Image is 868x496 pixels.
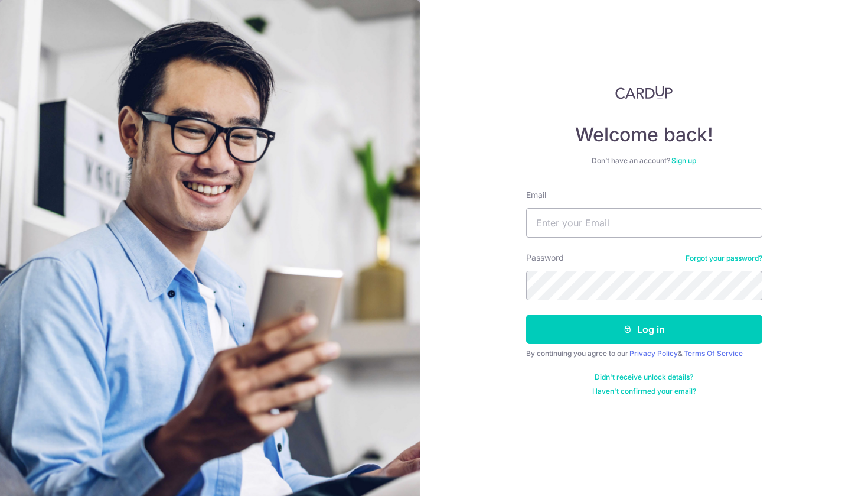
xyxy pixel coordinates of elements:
a: Forgot your password? [686,254,762,263]
button: Log in [526,315,762,344]
div: Don’t have an account? [526,156,762,166]
label: Password [526,252,564,264]
input: Enter your Email [526,208,762,238]
a: Didn't receive unlock details? [595,372,693,382]
a: Privacy Policy [629,349,678,358]
a: Sign up [671,156,696,165]
img: CardUp Logo [615,85,673,99]
a: Terms Of Service [684,349,743,358]
div: By continuing you agree to our & [526,349,762,358]
h4: Welcome back! [526,123,762,147]
a: Haven't confirmed your email? [592,387,696,396]
label: Email [526,189,546,201]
